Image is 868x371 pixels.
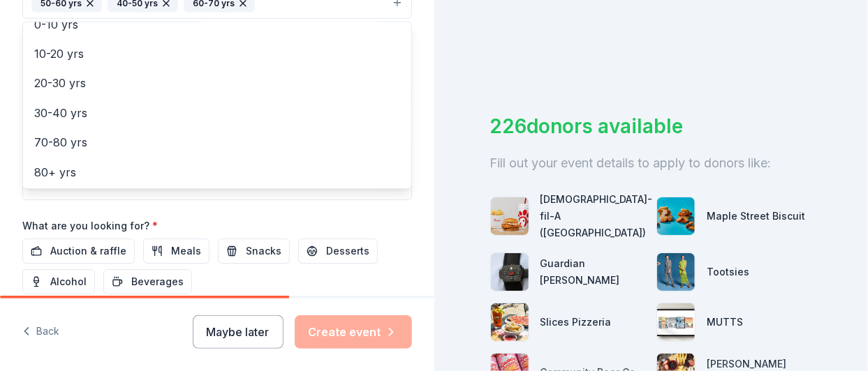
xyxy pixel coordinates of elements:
[22,22,412,189] div: 50-60 yrs40-50 yrs60-70 yrs
[34,74,400,92] span: 20-30 yrs
[34,163,400,181] span: 80+ yrs
[34,15,400,33] span: 0-10 yrs
[34,104,400,122] span: 30-40 yrs
[34,45,400,63] span: 10-20 yrs
[34,133,400,151] span: 70-80 yrs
